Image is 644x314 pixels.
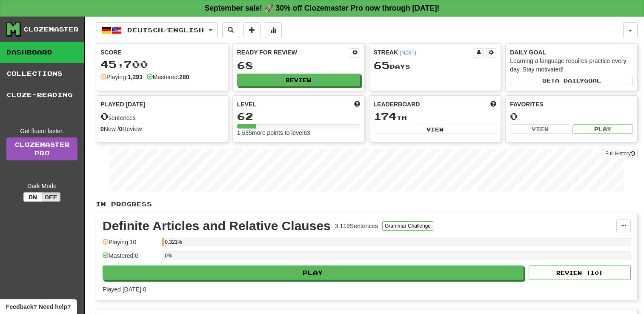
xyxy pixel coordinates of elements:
[100,126,104,132] strong: 0
[96,200,638,208] p: In Progress
[237,100,256,108] span: Level
[510,111,633,122] div: 0
[374,110,397,122] span: 174
[100,111,223,122] div: sentences
[179,74,189,80] strong: 280
[572,124,633,134] button: Play
[103,286,146,293] span: Played [DATE]: 0
[603,149,638,158] button: Full History
[6,127,77,135] div: Get fluent faster.
[354,100,360,108] span: Score more points to level up
[103,220,331,232] div: Definite Articles and Relative Clauses
[374,48,474,57] div: Streak
[100,59,223,70] div: 45,700
[382,221,433,231] button: Grammar Challenge
[374,59,390,71] span: 65
[6,137,77,160] a: ClozemasterPro
[205,4,440,12] strong: September sale! 🚀 30% off Clozemaster Pro now through [DATE]!
[374,125,497,134] button: View
[100,110,109,122] span: 0
[147,73,189,81] div: Mastered:
[237,111,360,122] div: 62
[374,60,497,71] div: Day s
[510,124,570,134] button: View
[335,222,378,230] div: 3,119 Sentences
[243,22,260,38] button: Add sentence to collection
[96,22,218,38] button: Deutsch/English
[529,265,631,280] button: Review (10)
[6,182,77,190] div: Dark Mode
[127,26,204,34] span: Deutsch / English
[103,265,524,280] button: Play
[510,57,633,74] div: Learning a language requires practice every day. Stay motivated!
[100,48,223,57] div: Score
[42,192,60,202] button: Off
[237,48,350,57] div: Ready for Review
[100,100,146,108] span: Played [DATE]
[6,303,71,311] span: Open feedback widget
[374,111,497,122] div: th
[555,77,584,83] span: a daily
[490,100,496,108] span: This week in points, UTC
[510,76,633,85] button: Seta dailygoal
[222,22,239,38] button: Search sentences
[400,50,416,56] a: (NZST)
[23,192,42,202] button: On
[23,25,79,34] div: Clozemaster
[265,22,282,38] button: More stats
[100,73,143,81] div: Playing:
[374,100,420,108] span: Leaderboard
[103,251,158,265] div: Mastered: 0
[510,100,633,108] div: Favorites
[100,125,223,133] div: New / Review
[119,126,123,132] strong: 0
[128,74,143,80] strong: 1,293
[237,74,360,86] button: Review
[237,60,360,71] div: 68
[237,128,360,137] div: 1,535 more points to level 63
[103,238,158,252] div: Playing: 10
[510,48,633,57] div: Daily Goal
